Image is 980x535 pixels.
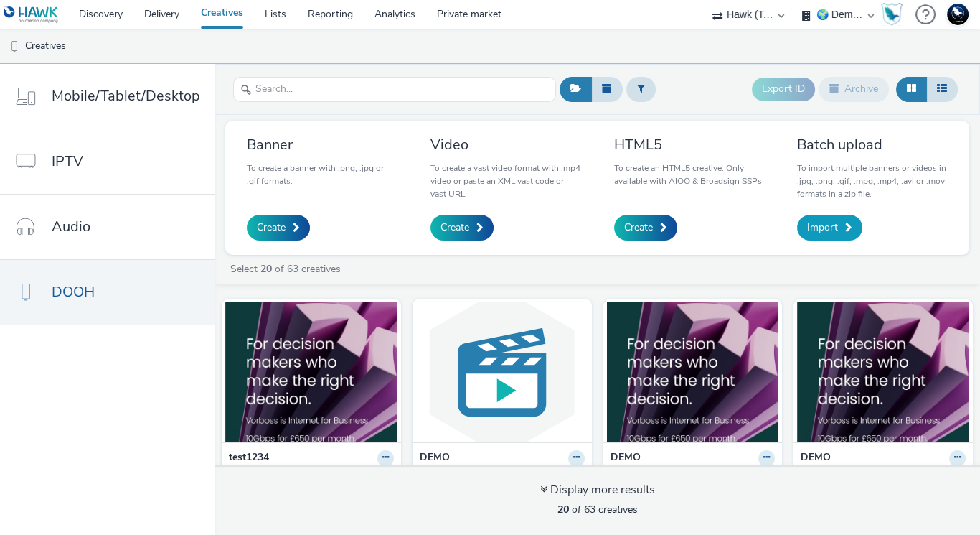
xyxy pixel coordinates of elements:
[881,3,908,26] a: Hawk Academy
[611,450,641,467] strong: DEMO
[260,262,272,276] strong: 20
[247,162,397,187] p: To create a banner with .png, .jpg or .gif formats.
[430,162,581,200] p: To create a vast video format with .mp4 video or paste an XML vast code or vast URL.
[819,77,889,101] button: Archive
[557,503,638,516] span: of 63 creatives
[247,135,397,154] h3: Banner
[947,4,969,25] img: Support Hawk
[614,162,765,187] p: To create an HTML5 creative. Only available with AIOO & Broadsign SSPs
[801,450,831,467] strong: DEMO
[257,220,286,235] span: Create
[229,262,347,276] a: Select of 63 creatives
[807,220,838,235] span: Import
[7,39,22,54] img: dooh
[416,302,588,442] img: e7715d0f-41bc-4eb0-bb32-2bcec5139678 - Copie.mp4 visual
[440,220,469,235] span: Create
[247,215,310,241] a: Create
[797,135,948,154] h3: Batch upload
[52,85,200,106] span: Mobile/Tablet/Desktop
[614,135,765,154] h3: HTML5
[430,135,581,154] h3: Video
[607,302,779,442] img: demo dooh - Copie.jpg visual
[557,503,569,516] strong: 20
[225,302,397,442] img: test1234 visual
[52,282,95,302] span: DOOH
[752,78,815,101] button: Export ID
[229,450,269,467] strong: test1234
[430,215,494,241] a: Create
[926,77,958,101] button: Table
[797,162,948,200] p: To import multiple banners or videos in .jpg, .png, .gif, .mpg, .mp4, .avi or .mov formats in a z...
[420,450,450,467] strong: DEMO
[624,220,653,235] span: Create
[52,216,90,237] span: Audio
[881,3,903,26] img: Hawk Academy
[896,77,927,101] button: Grid
[4,6,59,24] img: undefined Logo
[52,151,83,172] span: IPTV
[797,302,969,442] img: demo dooh - Copie.jpg visual
[540,482,655,498] div: Display more results
[233,77,556,102] input: Search...
[797,215,862,241] a: Import
[614,215,677,241] a: Create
